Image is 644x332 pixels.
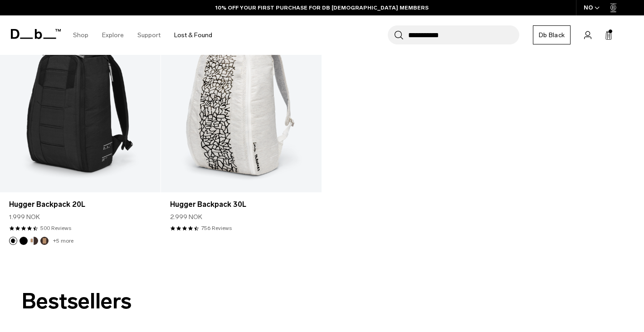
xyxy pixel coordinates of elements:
[9,212,40,222] span: 1.999 NOK
[9,199,151,210] a: Hugger Backpack 20L
[73,19,88,51] a: Shop
[215,4,429,12] a: 10% OFF YOUR FIRST PURCHASE FOR DB [DEMOGRAPHIC_DATA] MEMBERS
[20,237,28,245] button: Black Out
[170,237,178,245] button: Lucas Beaufort
[22,285,622,317] h2: Bestsellers
[201,224,232,232] a: 756 reviews
[53,238,73,244] a: +5 more
[174,19,212,51] a: Lost & Found
[66,15,219,55] nav: Main Navigation
[161,14,322,192] a: Hugger Backpack 30L
[40,224,71,232] a: 500 reviews
[102,19,124,51] a: Explore
[170,199,312,210] a: Hugger Backpack 30L
[40,237,49,245] button: Espresso
[30,237,38,245] button: Cappuccino
[533,25,571,44] a: Db Black
[137,19,161,51] a: Support
[170,212,202,222] span: 2.999 NOK
[9,237,17,245] button: Charcoal Grey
